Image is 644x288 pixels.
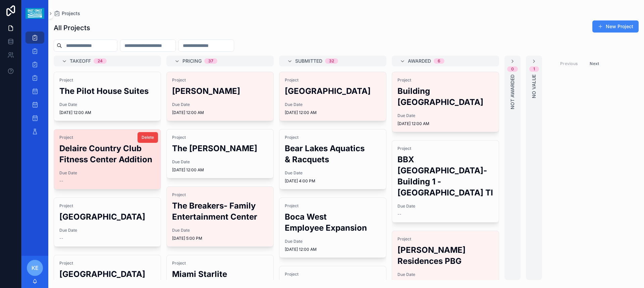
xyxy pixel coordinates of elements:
span: Projects [62,10,80,17]
span: Project [172,135,268,140]
span: [DATE] 12:00 AM [172,167,268,173]
span: Project [59,77,155,83]
a: ProjectBBX [GEOGRAPHIC_DATA]-Building 1 - [GEOGRAPHIC_DATA] TIDue Date-- [392,140,499,223]
span: [DATE] 5:00 PM [172,236,268,241]
span: Awarded [408,58,431,64]
span: Project [59,203,155,209]
h1: All Projects [54,23,90,33]
img: App logo [25,8,44,19]
span: Pricing [182,58,202,64]
span: Due Date [397,272,493,277]
span: No value [531,74,537,98]
h2: Miami Starlite [172,269,268,280]
a: ProjectThe [PERSON_NAME]Due Date[DATE] 12:00 AM [166,129,274,178]
div: 0 [511,66,514,72]
div: 32 [329,58,334,64]
span: [DATE] 12:00 AM [172,110,268,115]
span: Project [397,236,493,242]
h2: BBX [GEOGRAPHIC_DATA]-Building 1 - [GEOGRAPHIC_DATA] TI [397,154,493,198]
h2: Bear Lakes Aquatics & Racquets [285,143,381,165]
h2: Delaire Country Club Fitness Center Addition [59,143,155,165]
div: 37 [208,58,213,64]
h2: Boca West Employee Expansion [285,211,381,233]
span: Project [285,135,381,140]
span: Due Date [397,204,493,209]
span: Project [172,77,268,83]
span: Project [397,77,493,83]
h2: [GEOGRAPHIC_DATA] [59,211,155,222]
div: 6 [438,58,440,64]
a: ProjectDelaire Country Club Fitness Center AdditionDue Date--Delete [54,129,161,189]
a: ProjectThe Breakers- Family Entertainment CenterDue Date[DATE] 5:00 PM [166,186,274,247]
a: ProjectThe Pilot House SuitesDue Date[DATE] 12:00 AM [54,72,161,121]
span: [DATE] 4:00 PM [285,178,381,184]
a: ProjectBear Lakes Aquatics & RacquetsDue Date[DATE] 4:00 PM [279,129,386,189]
span: Project [172,261,268,266]
div: scrollable content [21,27,48,146]
span: Due Date [172,102,268,107]
span: -- [59,178,63,184]
span: [DATE] 12:00 AM [397,121,493,126]
span: Project [59,261,155,266]
span: Due Date [285,239,381,244]
span: [DATE] 12:00 AM [59,110,155,115]
div: 1 [533,66,535,72]
span: [DATE] 12:00 AM [285,247,381,252]
button: Next [585,58,604,69]
span: Due Date [285,170,381,176]
span: Project [59,135,155,140]
span: Due Date [285,102,381,107]
h2: The Breakers- Family Entertainment Center [172,200,268,222]
span: -- [59,236,63,241]
a: Project[GEOGRAPHIC_DATA]Due Date-- [54,197,161,247]
h2: Building [GEOGRAPHIC_DATA] [397,85,493,108]
span: -- [397,212,401,217]
span: [DATE] 12:00 AM [285,110,381,115]
span: Project [172,192,268,197]
a: Project[PERSON_NAME]Due Date[DATE] 12:00 AM [166,72,274,121]
span: Project [285,272,381,277]
a: Projects [54,10,80,17]
span: KE [32,264,39,272]
span: Delete [142,135,154,140]
h2: The [PERSON_NAME] [172,143,268,154]
span: Project [285,203,381,209]
a: ProjectBoca West Employee ExpansionDue Date[DATE] 12:00 AM [279,197,386,258]
h2: [GEOGRAPHIC_DATA] [285,85,381,97]
a: ProjectBuilding [GEOGRAPHIC_DATA]Due Date[DATE] 12:00 AM [392,72,499,132]
span: Due Date [397,113,493,118]
h2: The Pilot House Suites [59,85,155,97]
span: Due Date [172,228,268,233]
span: Due Date [59,228,155,233]
span: Not Awarded [509,74,516,109]
h2: [PERSON_NAME] [172,85,268,97]
a: Project[GEOGRAPHIC_DATA]Due Date[DATE] 12:00 AM [279,72,386,121]
span: Due Date [59,170,155,176]
span: Due Date [172,159,268,165]
button: Delete [138,132,158,143]
h2: [PERSON_NAME] Residences PBG [397,244,493,267]
div: 24 [98,58,103,64]
span: Takeoff [70,58,91,64]
span: Project [285,77,381,83]
span: Submitted [295,58,322,64]
button: New Project [592,20,639,33]
span: Project [397,146,493,151]
span: Due Date [59,102,155,107]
